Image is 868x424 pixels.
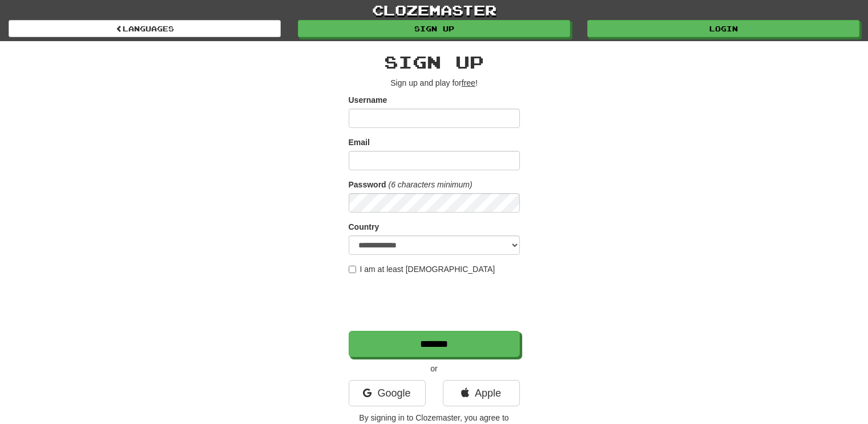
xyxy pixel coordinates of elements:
[462,78,475,87] u: free
[9,20,281,37] a: Languages
[443,380,520,406] a: Apple
[349,263,495,275] label: I am at least [DEMOGRAPHIC_DATA]
[349,281,522,325] iframe: reCAPTCHA
[349,266,356,273] input: I am at least [DEMOGRAPHIC_DATA]
[349,53,520,71] h2: Sign up
[349,221,380,233] label: Country
[349,179,386,190] label: Password
[349,380,426,406] a: Google
[349,77,520,89] p: Sign up and play for !
[349,363,520,374] p: or
[298,20,570,37] a: Sign up
[349,94,387,106] label: Username
[389,180,473,189] em: (6 characters minimum)
[587,20,859,37] a: Login
[349,137,370,148] label: Email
